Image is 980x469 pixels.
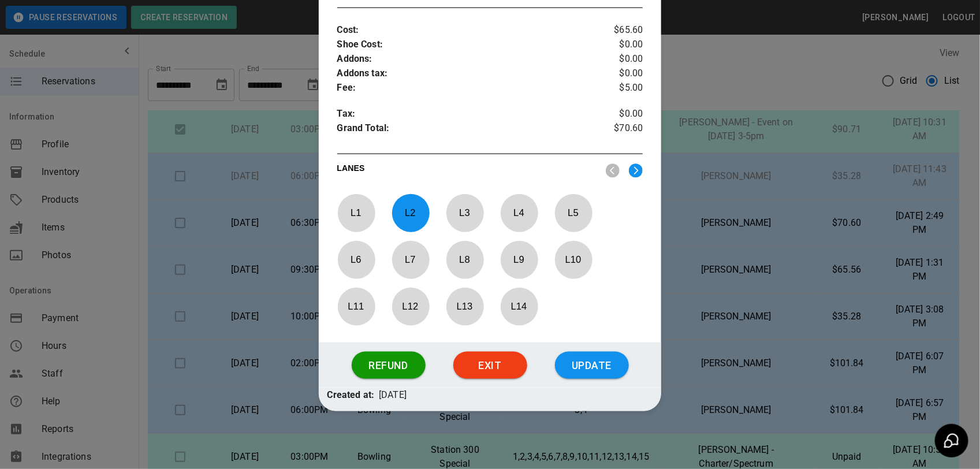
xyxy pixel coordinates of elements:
p: L 7 [392,246,430,273]
p: Shoe Cost : [337,38,593,52]
p: Created at: [327,388,375,403]
p: $0.00 [592,52,643,66]
p: L 3 [446,199,484,226]
p: [DATE] [379,388,407,403]
button: Update [555,352,629,379]
p: Addons : [337,52,593,66]
p: L 2 [392,199,430,226]
p: L 1 [337,199,375,226]
p: Grand Total : [337,121,593,139]
p: Addons tax : [337,66,593,81]
p: L 13 [446,293,484,320]
p: $0.00 [592,38,643,52]
img: nav_left.svg [606,163,620,178]
p: L 12 [392,293,430,320]
p: L 8 [446,246,484,273]
p: L 5 [554,199,593,226]
p: L 10 [554,246,593,273]
p: Fee : [337,81,593,95]
p: L 14 [500,293,538,320]
p: $70.60 [592,121,643,139]
p: $5.00 [592,81,643,95]
p: L 11 [337,293,375,320]
p: $0.00 [592,66,643,81]
p: LANES [337,162,597,178]
p: L 9 [500,246,538,273]
p: $0.00 [592,107,643,121]
p: Cost : [337,23,593,38]
button: Exit [453,352,527,379]
p: L 4 [500,199,538,226]
p: L 6 [337,246,375,273]
button: Refund [352,352,426,379]
p: $65.60 [592,23,643,38]
img: right.svg [629,163,643,178]
p: Tax : [337,107,593,121]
